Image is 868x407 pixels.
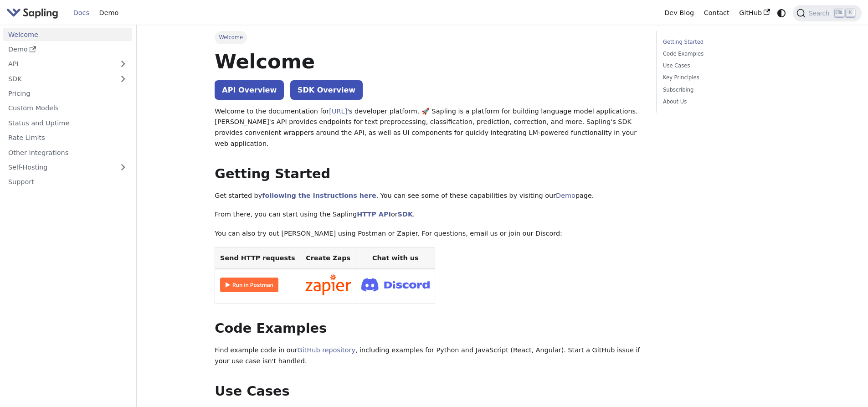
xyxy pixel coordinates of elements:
nav: Breadcrumbs [215,31,643,44]
a: API Overview [215,80,284,100]
kbd: K [846,9,855,17]
p: Find example code in our , including examples for Python and JavaScript (React, Angular). Start a... [215,345,643,367]
th: Send HTTP requests [215,247,300,269]
a: GitHub [734,6,775,20]
a: Self-Hosting [3,161,132,174]
a: Other Integrations [3,146,132,159]
p: Get started by . You can see some of these capabilities by visiting our page. [215,191,643,201]
a: GitHub repository [298,346,355,354]
a: Rate Limits [3,131,132,144]
a: Welcome [3,28,132,41]
button: Expand sidebar category 'SDK' [114,72,132,85]
p: From there, you can start using the Sapling or . [215,209,643,220]
h1: Welcome [215,49,643,74]
h2: Use Cases [215,383,643,400]
a: Pricing [3,87,132,100]
a: Sapling.ai [6,6,62,20]
span: Welcome [215,31,247,44]
img: Run in Postman [220,278,278,292]
img: Join Discord [361,275,430,294]
a: Use Cases [663,62,786,70]
a: HTTP API [357,211,391,218]
a: Demo [3,43,132,56]
a: About Us [663,98,786,106]
p: You can also try out [PERSON_NAME] using Postman or Zapier. For questions, email us or join our D... [215,228,643,239]
a: SDK [398,211,413,218]
a: Demo [94,6,123,20]
th: Chat with us [356,247,435,269]
a: Contact [699,6,734,20]
a: SDK [3,72,114,85]
p: Welcome to the documentation for 's developer platform. 🚀 Sapling is a platform for building lang... [215,106,643,149]
a: Support [3,175,132,189]
a: Subscribing [663,86,786,94]
a: Dev Blog [659,6,699,20]
img: Connect in Zapier [305,274,351,295]
button: Switch between dark and light mode (currently system mode) [775,6,788,20]
a: Docs [68,6,94,20]
a: API [3,57,114,71]
a: Demo [556,192,575,199]
a: SDK Overview [290,80,363,100]
a: Getting Started [663,38,786,46]
h2: Code Examples [215,320,643,337]
h2: Getting Started [215,166,643,182]
a: [URL] [329,108,347,115]
a: Status and Uptime [3,116,132,129]
button: Search (Ctrl+K) [793,5,861,21]
a: Custom Models [3,102,132,115]
span: Search [806,10,835,17]
th: Create Zaps [300,247,356,269]
a: Key Principles [663,73,786,82]
img: Sapling.ai [6,6,58,20]
a: following the instructions here [262,192,376,199]
a: Code Examples [663,50,786,58]
button: Expand sidebar category 'API' [114,57,132,71]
